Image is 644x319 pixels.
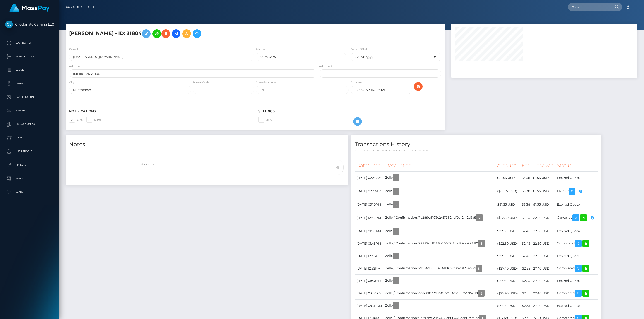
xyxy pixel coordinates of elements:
th: Description [384,159,496,172]
td: 22.50 USD [532,237,555,250]
td: 81.55 USD [532,172,555,184]
label: SMS [69,117,83,123]
h6: Notifications: [69,109,252,113]
td: $3.38 [520,198,532,211]
td: Zelle / Confirmation: 27c54d6999e6411dab7f9fef9f234c6d [384,262,496,275]
h4: Notes [69,141,345,148]
td: [DATE] 01:45PM [355,237,384,250]
td: [DATE] 03:10PM [355,198,384,211]
a: Batches [3,105,55,116]
label: Address 2 [319,64,332,68]
img: MassPay Logo [9,4,50,12]
p: Dashboard [5,40,54,46]
td: Zelle / Confirmation: adacbf837d0a49bc914fbe20b759529d [384,287,496,300]
h5: [PERSON_NAME] - ID: 31804 [69,27,315,40]
p: Cancellations [5,94,54,101]
a: Payees [3,78,55,89]
a: API Keys [3,159,55,171]
td: Expired Quote [555,275,598,287]
button: Please validate Zelle account information [576,187,585,195]
p: Links [5,134,54,141]
td: Zelle [384,198,496,211]
td: 81.55 USD [532,198,555,211]
td: Zelle [384,300,496,312]
a: Dashboard [3,37,55,49]
p: Payees [5,80,54,87]
a: Initiate Payout [172,29,180,38]
label: Address [69,64,80,68]
td: [DATE] 04:02AM [355,300,384,312]
p: Batches [5,107,54,114]
label: Date of Birth [351,47,368,52]
td: Zelle [384,172,496,184]
td: $2.55 [520,275,532,287]
label: E-mail [86,117,103,123]
a: Manage Users [3,119,55,130]
td: Expired Quote [555,250,598,262]
td: Zelle / Confirmation: 92882ec8266e4002916fed89eb9961f0 [384,237,496,250]
img: Checkmate Gaming LLC [5,21,13,28]
td: ($27.40 USD) [496,287,520,300]
td: [DATE] 01:39AM [355,225,384,237]
td: 81.55 USD [532,184,555,198]
td: 27.40 USD [532,300,555,312]
a: Cancellations [3,91,55,103]
td: $3.38 [520,184,532,198]
td: $27.40 USD [496,300,520,312]
a: Transactions [3,51,55,62]
span: Checkmate Gaming LLC [3,22,55,26]
td: $2.55 [520,300,532,312]
td: Cancelled [555,211,598,225]
a: Ledger [3,64,55,76]
input: Search... [568,3,610,11]
td: 22.50 USD [532,250,555,262]
td: Completed [555,237,598,250]
td: $2.45 [520,250,532,262]
p: Taxes [5,175,54,182]
button: MassPay/Checkmate Gaming LLC/null [588,213,596,222]
td: 27.40 USD [532,275,555,287]
td: Zelle [384,184,496,198]
td: 22.50 USD [532,211,555,225]
th: Status [555,159,598,172]
h4: Transactions History [355,141,598,148]
a: Taxes [3,173,55,184]
label: City [69,80,74,84]
td: $2.55 [520,287,532,300]
td: ERROR [555,184,598,198]
p: * Transactions date/time are shown in payee's local timezone [355,149,598,152]
td: Expired Quote [555,198,598,211]
p: User Profile [5,148,54,155]
label: Phone [256,47,265,52]
td: Expired Quote [555,225,598,237]
td: ($22.50 USD) [496,237,520,250]
td: Zelle [384,225,496,237]
td: $2.45 [520,225,532,237]
label: Country [351,80,362,84]
td: $2.55 [520,262,532,275]
th: Date/Time [355,159,384,172]
th: Received [532,159,555,172]
a: Customer Profile [66,2,95,12]
td: 27.40 USD [532,262,555,275]
a: Links [3,132,55,143]
td: [DATE] 12:46PM [355,211,384,225]
p: API Keys [5,162,54,168]
p: Ledger [5,67,54,73]
td: Expired Quote [555,300,598,312]
a: Search [3,186,55,198]
td: $2.45 [520,211,532,225]
td: Zelle [384,250,496,262]
th: Amount [496,159,520,172]
td: $3.38 [520,172,532,184]
td: $2.45 [520,237,532,250]
label: State/Province [256,80,276,84]
label: Postal Code [193,80,209,84]
td: [DATE] 01:40AM [355,275,384,287]
td: $27.40 USD [496,275,520,287]
td: [DATE] 02:33AM [355,184,384,198]
td: Completed [555,287,598,300]
td: 27.40 USD [532,287,555,300]
td: ($22.50 USD) [496,211,520,225]
td: Zelle [384,275,496,287]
